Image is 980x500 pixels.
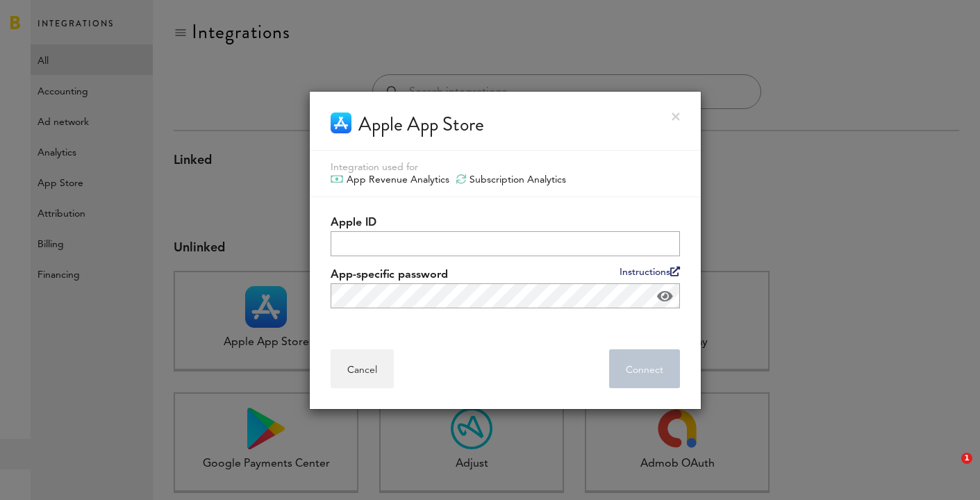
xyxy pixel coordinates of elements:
[609,349,680,388] button: Connect
[961,453,972,464] span: 1
[331,267,680,283] label: App-specific password
[331,112,351,133] img: Apple App Store
[331,215,680,231] label: Apple ID
[358,112,484,136] div: Apple App Store
[620,267,680,277] a: Instructions
[470,174,566,186] span: Subscription Analytics
[657,290,673,303] span: Show password
[331,161,680,174] div: Integration used for
[331,349,394,388] button: Cancel
[933,453,966,486] iframe: Intercom live chat
[347,174,449,186] span: App Revenue Analytics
